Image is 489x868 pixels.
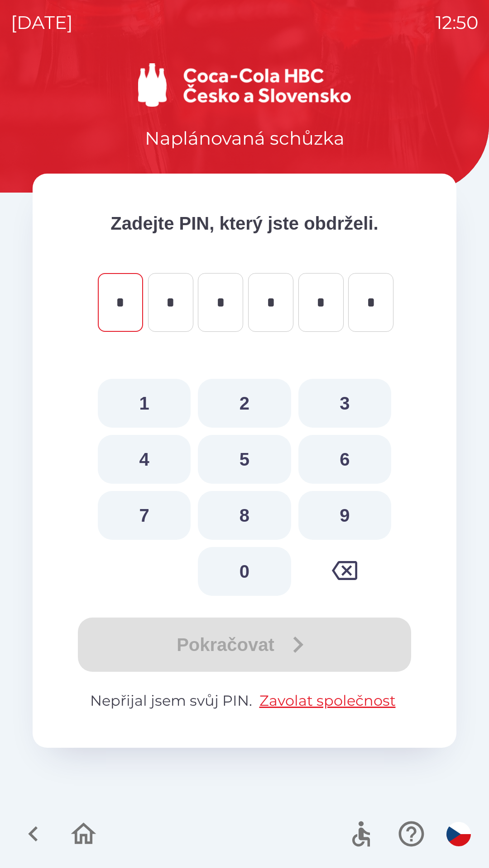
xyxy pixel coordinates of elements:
[33,63,456,107] img: Logo
[446,822,471,846] img: cs flag
[198,379,291,428] button: 2
[298,435,391,484] button: 6
[145,125,345,152] p: Naplánovaná schůzka
[198,435,291,484] button: 5
[98,379,191,428] button: 1
[98,491,191,540] button: 7
[98,435,191,484] button: 4
[69,210,420,237] p: Zadejte PIN, který jste obdrželi.
[436,9,478,36] p: 12:50
[298,379,391,428] button: 3
[198,491,291,540] button: 8
[298,491,391,540] button: 9
[69,690,420,712] p: Nepřijal jsem svůj PIN.
[198,547,291,596] button: 0
[256,690,399,712] button: Zavolat společnost
[11,9,73,36] p: [DATE]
